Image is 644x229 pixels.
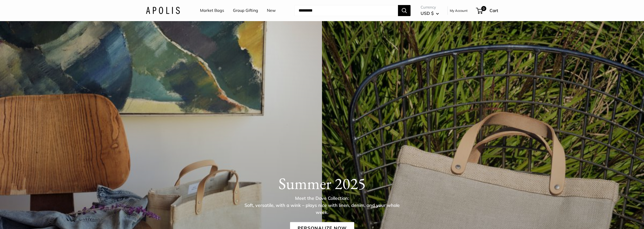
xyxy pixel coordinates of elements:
a: 0 Cart [476,7,498,15]
a: New [267,7,276,14]
span: USD $ [421,11,434,16]
a: Market Bags [200,7,224,14]
h1: Summer 2025 [146,174,498,193]
input: Search... [295,5,398,16]
span: Currency [421,4,439,11]
button: Search [398,5,411,16]
span: Cart [490,8,498,13]
a: Group Gifting [233,7,258,14]
p: Meet the Dove Collection: Soft, versatile, with a wink – plays nice with linen, denim, and your w... [240,195,404,216]
img: Apolis [146,7,180,14]
a: My Account [450,8,468,14]
button: USD $ [421,9,439,17]
span: 0 [481,6,486,11]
